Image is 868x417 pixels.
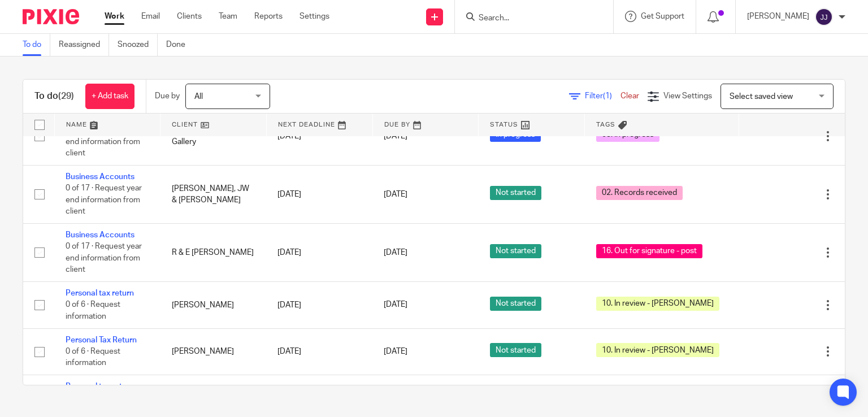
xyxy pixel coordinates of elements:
input: Search [478,14,579,24]
span: Tags [596,121,615,128]
span: Not started [490,244,541,258]
a: Clear [620,92,639,100]
a: Reassigned [59,34,109,56]
span: 0 of 17 · Request year end information from client [66,243,142,274]
span: 0 of 6 · Request information [66,301,120,321]
td: [PERSON_NAME], JW & [PERSON_NAME] [160,165,267,223]
span: [DATE] [384,132,407,140]
span: Not started [490,343,541,357]
span: 0 of 17 · Request year end information from client [66,126,142,157]
img: Pixie [23,9,79,24]
span: Filter [585,92,620,100]
td: R & E [PERSON_NAME] [160,224,267,282]
a: Reports [254,11,283,22]
span: [DATE] [384,249,407,257]
p: [PERSON_NAME] [747,11,809,22]
span: All [194,93,203,101]
a: To do [23,34,50,56]
td: [DATE] [266,328,372,375]
span: [DATE] [384,347,407,355]
span: (29) [58,92,74,101]
td: [DATE] [266,224,372,282]
a: Email [141,11,160,22]
a: Personal Tax Return [66,336,137,344]
a: Personal tax return [66,383,134,390]
span: 16. Out for signature - post [596,244,702,258]
span: 10. In review - [PERSON_NAME] [596,343,719,357]
span: 0 of 17 · Request year end information from client [66,185,142,216]
span: (1) [603,92,612,100]
span: Not started [490,186,541,200]
span: 02. Records received [596,186,683,200]
span: [DATE] [384,301,407,309]
a: Team [219,11,237,22]
td: [PERSON_NAME] [160,282,267,328]
a: Business Accounts [66,231,134,239]
img: svg%3E [815,8,833,26]
a: + Add task [85,84,134,109]
h1: To do [34,90,74,102]
a: Business Accounts [66,173,134,181]
a: Done [166,34,194,56]
a: Clients [177,11,202,22]
a: Snoozed [118,34,158,56]
td: [DATE] [266,165,372,223]
p: Due by [155,90,180,102]
span: Select saved view [730,93,793,101]
span: Not started [490,297,541,311]
span: Get Support [641,12,684,20]
a: Work [105,11,124,22]
span: View Settings [663,92,712,100]
span: [DATE] [384,190,407,198]
a: Settings [300,11,329,22]
span: 0 of 6 · Request information [66,347,120,367]
td: [PERSON_NAME] [160,328,267,375]
td: [DATE] [266,282,372,328]
a: Personal tax return [66,289,134,297]
span: 10. In review - [PERSON_NAME] [596,297,719,311]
